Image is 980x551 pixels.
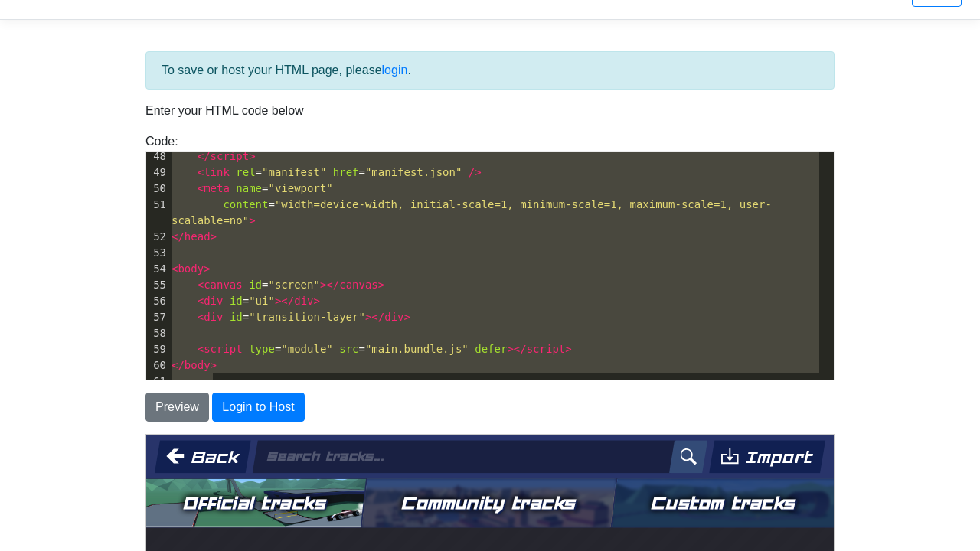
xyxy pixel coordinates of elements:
p: Summer 2 [214,188,357,206]
span: id [249,279,262,291]
span: < [198,343,204,355]
button: Preview [145,393,209,422]
span: < [198,182,204,194]
span: content [223,198,268,210]
img: search.svg [523,5,561,38]
div: Summer [55,124,632,161]
span: < [198,311,204,323]
span: < [171,262,178,275]
span: </ [171,359,185,371]
span: > [211,230,217,243]
span: </ [198,150,211,162]
span: div [384,311,403,323]
span: > [204,262,210,275]
span: defer [475,343,507,355]
img: summer.svg [60,129,85,154]
div: 54 [146,261,168,277]
span: div [294,295,313,307]
span: "ui" [249,295,275,307]
span: "manifest.json" [365,166,462,178]
input: Search tracks... [106,5,530,38]
div: 49 [146,165,168,181]
span: body [178,262,204,275]
span: > [314,295,320,307]
span: ></ [365,311,384,323]
div: To save or host your HTML page, please . [145,51,835,90]
div: 52 [146,229,168,245]
p: Summer 1 [51,188,194,206]
button: Login to Host [212,393,304,422]
span: = = [171,343,572,355]
span: head [185,230,211,243]
button: Import [563,5,679,38]
span: </ [171,230,185,243]
button: Custom tracks [465,44,689,93]
span: /> [469,166,482,178]
button: Community tracks [216,44,470,93]
div: 58 [146,325,168,341]
span: "module" [281,343,332,355]
span: id [230,295,243,307]
a: login [382,64,408,77]
span: body [185,359,211,371]
span: = [171,198,772,227]
span: href [333,166,359,178]
span: type [249,343,275,355]
span: script [204,343,243,355]
span: = [171,311,410,323]
span: "manifest" [262,166,326,178]
span: = [171,295,320,307]
span: > [249,150,255,162]
span: > [249,214,255,227]
span: script [527,343,566,355]
span: = [171,279,384,291]
span: meta [204,182,230,194]
div: 61 [146,373,168,390]
span: script [211,150,250,162]
span: ></ [507,343,526,355]
span: div [204,295,223,307]
button: Summer 3No record [374,185,522,339]
span: "width=device-width, initial-scale=1, minimum-scale=1, maximum-scale=1, user-scalable=no" [171,198,772,227]
p: Summer 3 [376,188,519,206]
span: ></ [320,279,339,291]
div: 59 [146,341,168,357]
span: link [204,166,230,178]
span: = = [171,166,482,178]
span: > [565,343,571,355]
span: div [204,311,223,323]
span: = [171,182,333,194]
div: 51 [146,197,168,213]
span: canvas [339,279,378,291]
span: "screen" [268,279,319,291]
span: name [236,182,262,194]
div: 57 [146,309,168,325]
button: Back [8,5,105,38]
span: < [198,295,204,307]
span: src [339,343,358,355]
button: Summer 2No record [211,185,359,339]
span: "viewport" [268,182,332,194]
span: "transition-layer" [249,311,365,323]
span: id [230,311,243,323]
button: Summer 1No record [48,185,197,339]
span: < [198,279,204,291]
span: > [404,311,410,323]
p: Enter your HTML code below [145,102,835,120]
div: Code: [134,132,846,380]
div: 48 [146,148,168,165]
span: canvas [204,279,243,291]
div: 50 [146,181,168,197]
span: > [378,279,384,291]
span: ></ [275,295,294,307]
span: < [198,166,204,178]
span: "main.bundle.js" [365,343,469,355]
div: 56 [146,293,168,309]
div: 53 [146,245,168,261]
div: 60 [146,357,168,373]
div: 55 [146,277,168,293]
span: > [211,359,217,371]
span: rel [236,166,255,178]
